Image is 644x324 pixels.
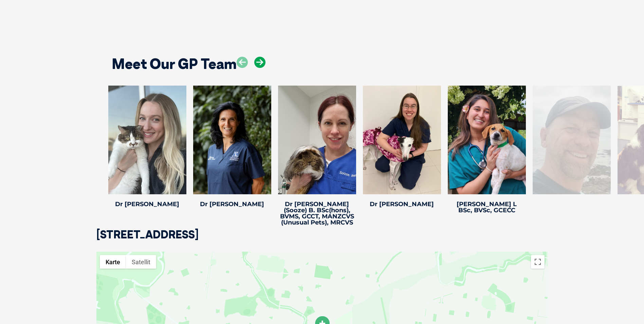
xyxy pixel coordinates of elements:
[100,255,126,269] button: Stadtplan anzeigen
[126,255,156,269] button: Satellitenbilder anzeigen
[112,57,237,71] h2: Meet Our GP Team
[193,201,271,207] h4: Dr [PERSON_NAME]
[448,201,526,213] h4: [PERSON_NAME] L BSc, BVSc, GCECC
[363,201,441,207] h4: Dr [PERSON_NAME]
[278,201,356,226] h4: Dr [PERSON_NAME] (Sooze) B. BSc(hons), BVMS, GCCT, MANZCVS (Unusual Pets), MRCVS
[531,255,545,269] button: Vollbildansicht ein/aus
[108,201,186,207] h4: Dr [PERSON_NAME]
